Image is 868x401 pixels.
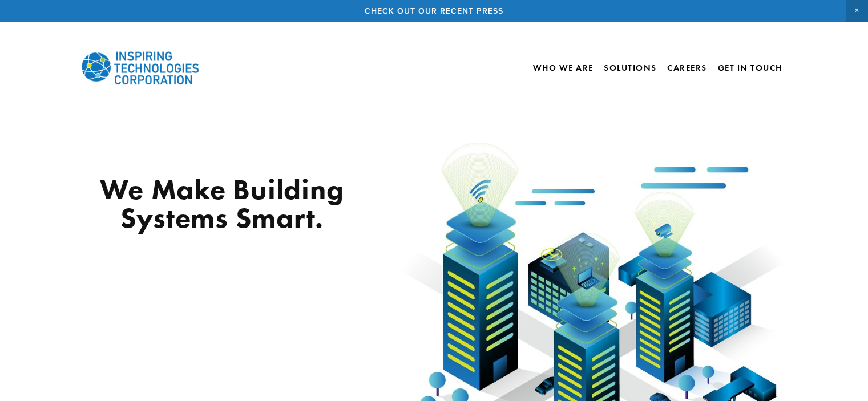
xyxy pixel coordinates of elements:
a: Who We Are [533,58,594,78]
h1: We make Building Systems Smart. [80,175,364,232]
img: Inspiring Technologies Corp – A Building Technologies Company [80,42,200,94]
a: Get In Touch [718,58,782,78]
a: Careers [667,58,707,78]
a: Solutions [604,63,657,73]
